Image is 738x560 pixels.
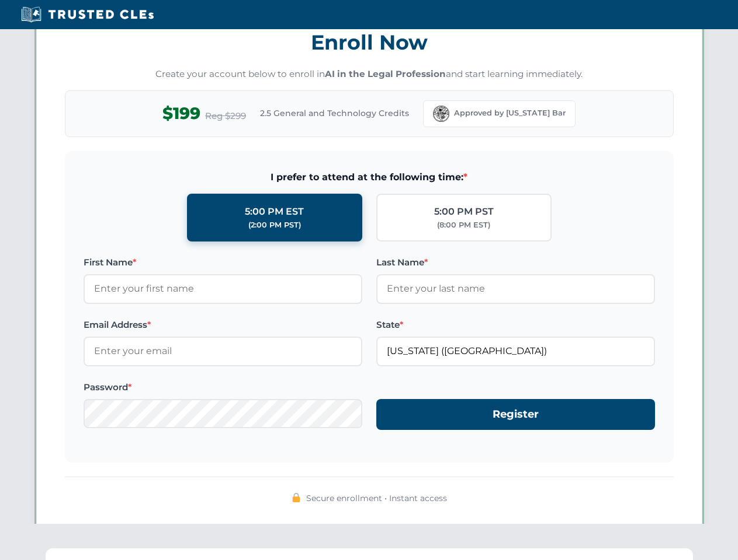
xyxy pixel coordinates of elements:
[248,219,301,231] div: (2:00 PM PST)
[84,256,362,269] label: First Name
[65,24,674,61] h3: Enroll Now
[245,204,304,219] div: 5:00 PM EST
[292,493,301,502] img: 🔒
[84,170,655,185] span: I prefer to attend at the following time:
[84,337,362,366] input: Enter your email
[18,6,157,23] img: Trusted CLEs
[433,106,449,122] img: Florida Bar
[205,109,246,123] span: Reg $299
[84,380,362,394] label: Password
[376,399,655,430] button: Register
[376,337,655,366] input: Florida (FL)
[84,274,362,303] input: Enter your first name
[162,100,200,127] span: $199
[325,68,446,79] strong: AI in the Legal Profession
[454,107,566,119] span: Approved by [US_STATE] Bar
[437,219,490,231] div: (8:00 PM EST)
[84,318,362,332] label: Email Address
[65,68,674,81] p: Create your account below to enroll in and start learning immediately.
[260,107,409,120] span: 2.5 General and Technology Credits
[376,256,655,269] label: Last Name
[376,318,655,332] label: State
[306,492,447,505] span: Secure enrollment • Instant access
[434,204,494,219] div: 5:00 PM PST
[376,274,655,303] input: Enter your last name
